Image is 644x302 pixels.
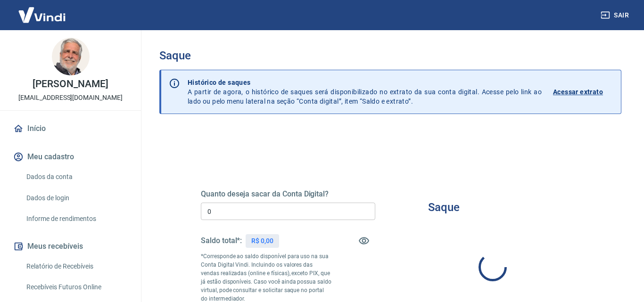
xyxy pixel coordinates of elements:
[11,118,130,139] a: Início
[23,167,130,187] a: Dados da conta
[23,278,130,297] a: Recebíveis Futuros Online
[188,78,542,106] p: A partir de agora, o histórico de saques será disponibilizado no extrato da sua conta digital. Ac...
[251,236,273,246] p: R$ 0,00
[23,209,130,229] a: Informe de rendimentos
[553,78,613,106] a: Acessar extrato
[159,49,621,62] h3: Saque
[11,0,73,29] img: Vindi
[599,7,633,24] button: Sair
[23,257,130,276] a: Relatório de Recebíveis
[52,38,90,75] img: eb92f1a3-854a-48f6-a2ed-eec5c1de0a86.jpeg
[23,188,130,208] a: Dados de login
[553,87,603,97] p: Acessar extrato
[201,236,242,245] h5: Saldo total*:
[11,236,130,257] button: Meus recebíveis
[201,189,375,199] h5: Quanto deseja sacar da Conta Digital?
[33,79,108,89] p: [PERSON_NAME]
[18,93,123,103] p: [EMAIL_ADDRESS][DOMAIN_NAME]
[11,147,130,167] button: Meu cadastro
[188,78,542,87] p: Histórico de saques
[428,201,460,214] h3: Saque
